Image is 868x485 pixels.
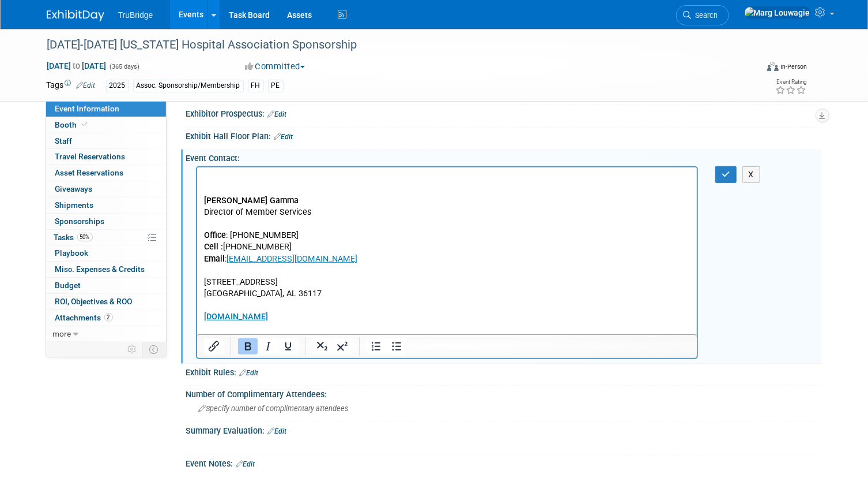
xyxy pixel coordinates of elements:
span: Travel Reservations [55,152,126,161]
div: Number of Complimentary Attendees: [186,386,822,400]
div: Event Contact: [186,150,822,164]
i: Booth reservation complete [82,121,88,128]
button: Subscript [312,338,331,355]
span: Budget [55,281,81,290]
iframe: Rich Text Area [197,167,697,334]
span: Staff [55,136,73,145]
span: Event Information [55,104,120,113]
div: Event Notes: [186,455,822,470]
a: Giveaways [46,181,166,197]
button: Numbered list [366,338,386,355]
a: ROI, Objectives & ROO [46,294,166,309]
div: Exhibit Rules: [186,364,822,379]
span: more [53,329,71,338]
button: Underline [278,338,297,355]
span: Search [692,11,718,20]
img: Format-Inperson.png [767,62,779,71]
span: Asset Reservations [55,168,124,177]
button: Bullet list [386,338,406,355]
div: [DATE]-[DATE] [US_STATE] Hospital Association Sponsorship [43,35,743,55]
a: Booth [46,117,166,133]
td: Tags [47,79,96,92]
div: 2025 [106,80,129,92]
a: Edit [268,110,287,118]
span: 2 [104,313,113,322]
div: Summary Evaluation: [186,422,822,437]
a: Staff [46,133,166,149]
span: 50% [77,233,93,241]
a: Misc. Expenses & Credits [46,262,166,277]
div: FH [248,80,264,92]
a: Edit [77,81,96,89]
span: to [71,61,82,70]
a: Edit [268,427,287,435]
img: ExhibitDay [47,10,104,21]
div: Assoc. Sponsorship/Membership [133,80,244,92]
div: Event Rating [776,79,807,85]
span: Giveaways [55,184,93,193]
a: Asset Reservations [46,165,166,181]
span: (365 days) [109,63,140,70]
a: Search [676,5,729,25]
a: Edit [274,133,293,141]
a: Event Information [46,101,166,117]
a: Edit [240,369,259,377]
span: Misc. Expenses & Credits [55,264,145,274]
a: Edit [236,460,255,468]
span: [DATE] [DATE] [47,61,107,71]
td: Personalize Event Tab Strip [123,342,143,357]
button: Committed [241,61,310,73]
a: Attachments2 [46,310,166,326]
div: Exhibit Hall Floor Plan: [186,128,822,143]
a: Budget [46,278,166,293]
span: Sponsorships [55,217,105,226]
img: Marg Louwagie [744,6,811,19]
span: Playbook [55,248,89,258]
a: Sponsorships [46,214,166,229]
div: Exhibitor Prospectus: [186,105,822,120]
span: TruBridge [118,10,153,20]
div: Event Format [695,60,807,77]
button: Insert/edit link [204,338,224,355]
button: Italic [258,338,277,355]
a: Playbook [46,245,166,261]
div: PE [268,80,284,92]
a: Shipments [46,197,166,213]
a: Tasks50% [46,230,166,245]
td: Toggle Event Tabs [142,342,166,357]
span: Shipments [55,200,94,210]
button: X [742,166,761,183]
span: Booth [55,120,90,129]
button: Superscript [332,338,352,355]
span: Specify number of complimentary attendees [199,404,349,413]
button: Bold [237,338,257,355]
span: Tasks [54,233,93,242]
a: more [46,326,166,342]
span: Attachments [55,313,113,322]
div: In-Person [780,62,807,71]
span: ROI, Objectives & ROO [55,297,133,306]
a: Travel Reservations [46,149,166,165]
